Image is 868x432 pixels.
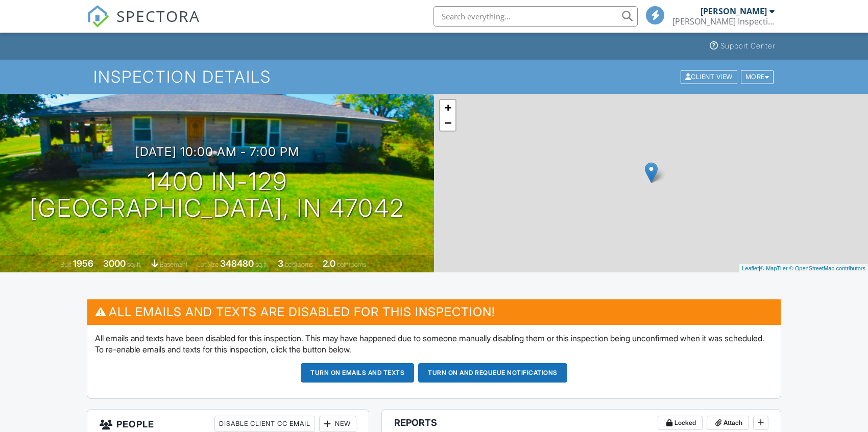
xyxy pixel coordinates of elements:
span: Built [60,261,71,268]
a: © MapTiler [760,265,788,271]
a: Zoom out [440,115,455,131]
a: Leaflet [742,265,759,271]
button: Turn on emails and texts [301,363,414,383]
span: Lot Size [197,261,219,268]
input: Search everything... [433,6,638,27]
div: 2.0 [323,258,335,269]
div: | [739,264,868,273]
div: More [741,70,774,84]
span: sq. ft. [127,261,141,268]
button: Turn on and Requeue Notifications [418,363,567,383]
div: 348480 [220,258,254,269]
span: bedrooms [285,261,313,268]
div: Support Center [720,41,775,50]
h1: Inspection Details [93,68,775,86]
h3: [DATE] 10:00 am - 7:00 pm [135,145,299,159]
div: Disable Client CC Email [214,416,315,432]
div: Client View [681,70,737,84]
img: The Best Home Inspection Software - Spectora [87,5,109,28]
span: SPECTORA [116,5,200,27]
div: 3 [278,258,283,269]
span: bathrooms [337,261,366,268]
p: All emails and texts have been disabled for this inspection. This may have happened due to someon... [95,333,773,355]
div: New [319,416,356,432]
div: [PERSON_NAME] [701,6,767,16]
a: Client View [680,72,740,80]
div: Kloeker Inspections [672,16,775,27]
a: © OpenStreetMap contributors [789,265,865,271]
div: 1956 [73,258,93,269]
a: SPECTORA [87,14,200,35]
span: basement [160,261,187,268]
h3: All emails and texts are disabled for this inspection! [87,299,781,324]
h1: 1400 IN-129 [GEOGRAPHIC_DATA], IN 47042 [30,168,404,222]
a: Zoom in [440,100,455,115]
span: sq.ft. [255,261,268,268]
a: Support Center [706,37,779,56]
div: 3000 [103,258,126,269]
